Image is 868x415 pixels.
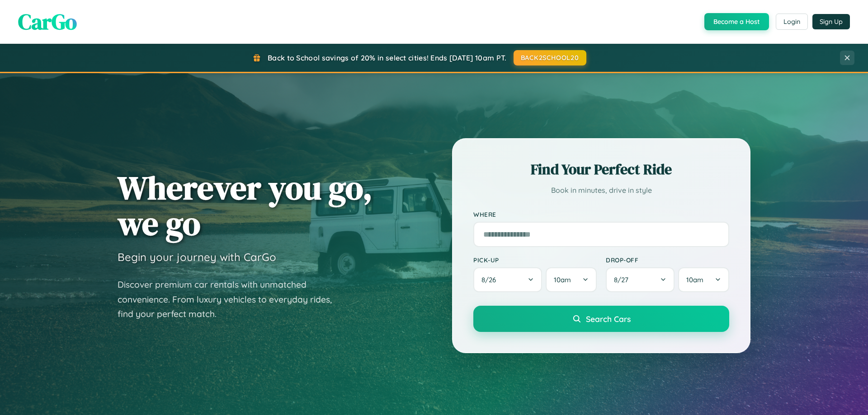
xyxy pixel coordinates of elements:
span: CarGo [18,7,77,37]
span: Back to School savings of 20% in select cities! Ends [DATE] 10am PT. [268,53,506,62]
p: Discover premium car rentals with unmatched convenience. From luxury vehicles to everyday rides, ... [118,277,344,322]
span: 10am [554,275,571,284]
button: 8/26 [473,267,542,292]
label: Where [473,210,729,218]
label: Pick-up [473,256,597,264]
span: 10am [686,275,703,284]
button: Login [776,14,808,30]
button: 8/27 [606,267,675,292]
h1: Wherever you go, we go [118,170,373,241]
span: 8 / 27 [614,275,633,284]
p: Book in minutes, drive in style [473,184,729,197]
button: Sign Up [812,14,850,29]
button: 10am [678,267,729,292]
button: BACK2SCHOOL20 [514,50,586,65]
span: 8 / 26 [481,275,500,284]
button: Become a Host [704,13,769,30]
label: Drop-off [606,256,729,264]
button: 10am [546,267,597,292]
button: Search Cars [473,306,729,332]
h3: Begin your journey with CarGo [118,250,276,264]
span: Search Cars [586,314,631,324]
h2: Find Your Perfect Ride [473,159,729,179]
